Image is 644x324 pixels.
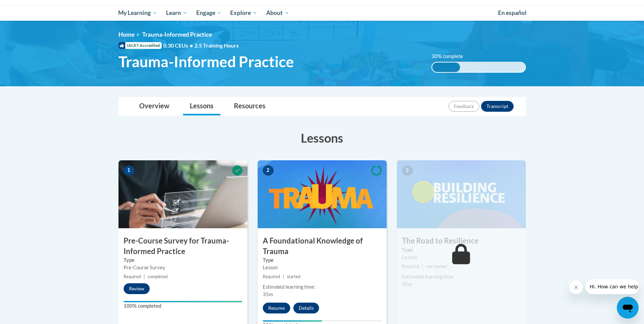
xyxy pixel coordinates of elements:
[263,264,382,271] div: Lesson
[402,254,521,261] div: Lesson
[124,256,242,264] label: Type
[196,9,222,17] span: Engage
[258,236,387,257] h3: A Foundational Knowledge of Trauma
[402,273,521,281] div: Estimated learning time:
[144,274,145,279] span: |
[230,9,257,17] span: Explore
[397,236,526,246] h3: The Road to Resilience
[4,5,55,10] span: Hi. How can we help?
[262,5,294,21] a: About
[263,256,382,264] label: Type
[494,6,531,20] a: En español
[263,320,322,322] div: Your progress
[263,283,382,291] div: Estimated learning time:
[293,303,319,313] button: Details
[263,165,274,176] span: 2
[431,53,471,60] label: 30% complete
[397,160,526,228] img: Course Image
[426,264,447,269] span: not started
[124,302,242,310] label: 100% completed
[448,101,479,112] button: Feedback
[114,5,162,21] a: My Learning
[498,9,527,16] span: En español
[162,5,192,21] a: Learn
[124,274,141,279] span: Required
[266,9,289,17] span: About
[118,160,247,228] img: Course Image
[481,101,514,112] button: Transcript
[586,279,639,294] iframe: Message from company
[402,264,419,269] span: Required
[226,5,262,21] a: Explore
[124,301,242,302] div: Your progress
[263,303,290,313] button: Resume
[163,42,195,49] span: 0.30 CEUs
[118,53,294,71] span: Trauma-Informed Practice
[287,274,300,279] span: started
[108,5,536,21] div: Main menu
[132,97,176,115] a: Overview
[124,165,134,176] span: 1
[422,264,423,269] span: |
[227,97,272,115] a: Resources
[402,165,413,176] span: 3
[142,31,212,38] span: Trauma-Informed Practice
[148,274,168,279] span: completed
[195,42,239,49] span: 2.5 Training Hours
[263,291,273,297] span: 35m
[617,297,639,319] iframe: Button to launch messaging window
[569,281,583,294] iframe: Close message
[118,31,134,38] a: Home
[258,160,387,228] img: Course Image
[118,42,162,49] span: IACET Accredited
[118,236,247,257] h3: Pre-Course Survey for Trauma-Informed Practice
[283,274,284,279] span: |
[192,5,226,21] a: Engage
[118,129,526,146] h3: Lessons
[166,9,187,17] span: Learn
[124,283,150,294] button: Review
[402,246,521,254] label: Type
[190,42,193,49] span: •
[432,62,460,72] div: 30% complete
[263,274,280,279] span: Required
[183,97,220,115] a: Lessons
[124,264,242,271] div: Pre-Course Survey
[402,281,412,287] span: 45m
[118,9,157,17] span: My Learning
